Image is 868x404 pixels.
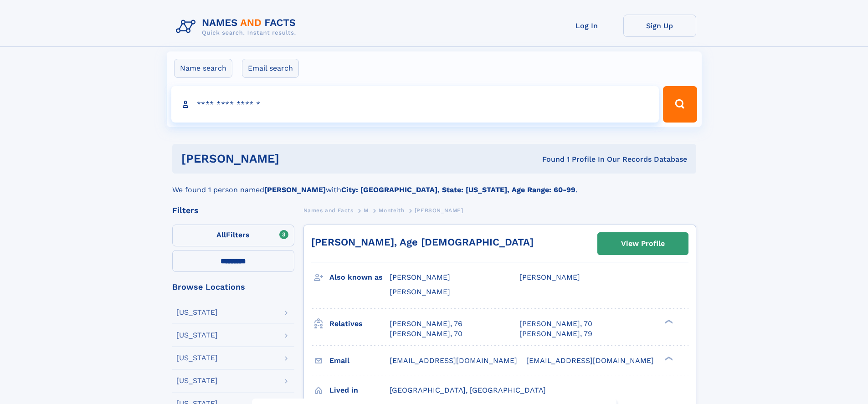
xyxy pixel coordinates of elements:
span: [EMAIL_ADDRESS][DOMAIN_NAME] [390,356,517,365]
div: ❯ [663,318,673,324]
span: [PERSON_NAME] [390,287,450,296]
span: [GEOGRAPHIC_DATA], [GEOGRAPHIC_DATA] [390,386,546,394]
span: Monteith [379,207,404,214]
b: City: [GEOGRAPHIC_DATA], State: [US_STATE], Age Range: 60-99 [341,185,575,194]
h3: Also known as [329,270,390,285]
div: Found 1 Profile In Our Records Database [411,154,687,164]
div: [US_STATE] [176,354,218,362]
span: [PERSON_NAME] [390,273,450,281]
span: All [216,230,226,239]
h3: Lived in [329,383,390,398]
h1: [PERSON_NAME] [181,153,411,164]
a: [PERSON_NAME], 76 [390,319,462,329]
b: [PERSON_NAME] [264,185,326,194]
div: Filters [172,206,294,215]
a: [PERSON_NAME], 70 [390,329,462,339]
a: [PERSON_NAME], Age [DEMOGRAPHIC_DATA] [311,236,534,248]
button: Search Button [663,86,697,123]
a: View Profile [598,233,688,255]
div: Browse Locations [172,283,294,291]
label: Email search [242,59,299,78]
span: M [364,207,369,214]
img: Logo Names and Facts [172,15,303,39]
h3: Email [329,353,390,368]
a: Sign Up [623,15,696,37]
span: [EMAIL_ADDRESS][DOMAIN_NAME] [526,356,654,365]
div: [US_STATE] [176,332,218,339]
div: [US_STATE] [176,377,218,384]
label: Filters [172,225,294,246]
a: [PERSON_NAME], 79 [519,329,592,339]
h3: Relatives [329,316,390,332]
span: [PERSON_NAME] [415,207,463,214]
a: M [364,205,369,216]
a: Monteith [379,205,404,216]
label: Name search [174,59,232,78]
div: View Profile [621,233,665,254]
div: ❯ [663,355,673,361]
span: [PERSON_NAME] [519,273,580,281]
div: We found 1 person named with . [172,174,696,195]
a: [PERSON_NAME], 70 [519,319,592,329]
input: search input [171,86,659,123]
div: [US_STATE] [176,309,218,316]
a: Names and Facts [303,205,354,216]
a: Log In [550,15,623,37]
